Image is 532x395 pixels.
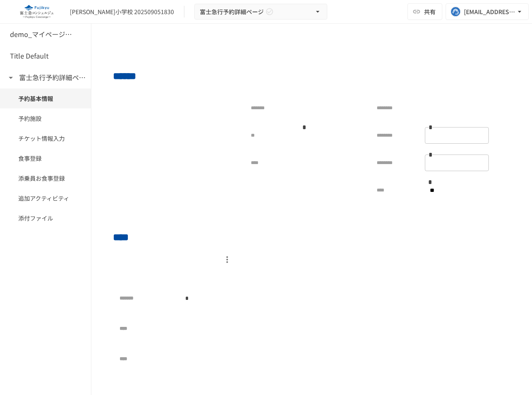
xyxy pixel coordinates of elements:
img: eQeGXtYPV2fEKIA3pizDiVdzO5gJTl2ahLbsPaD2E4R [10,5,63,18]
span: 富士急行予約詳細ページ [200,7,264,17]
button: 共有 [407,3,442,20]
span: 共有 [424,7,436,16]
span: 添付ファイル [18,213,73,223]
button: [EMAIL_ADDRESS][DOMAIN_NAME] [446,3,529,20]
span: 添乗員お食事登録 [18,174,73,183]
span: 追加アクティビティ [18,194,73,203]
span: 食事登録 [18,154,73,163]
div: [PERSON_NAME]小学校 202509051830 [70,7,174,16]
h6: Title Default [10,51,49,61]
span: チケット情報入力 [18,134,73,143]
h6: demo_マイページ詳細 [10,29,76,40]
button: 富士急行予約詳細ページ [194,4,327,20]
h6: 富士急行予約詳細ページ [19,72,86,83]
span: 予約基本情報 [18,94,73,103]
span: 予約施設 [18,114,73,123]
div: [EMAIL_ADDRESS][DOMAIN_NAME] [464,7,515,17]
